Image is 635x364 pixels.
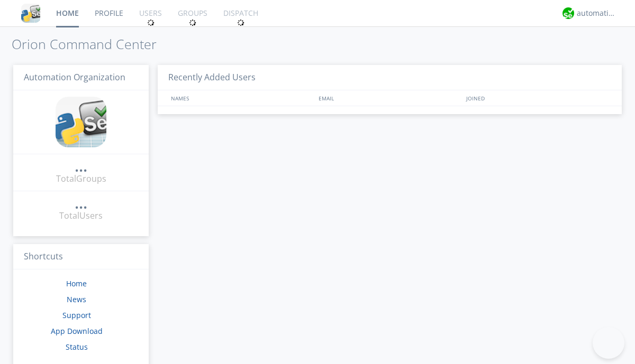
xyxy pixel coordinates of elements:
h3: Shortcuts [13,244,149,270]
a: Support [62,310,91,320]
span: Automation Organization [24,71,125,83]
img: cddb5a64eb264b2086981ab96f4c1ba7 [56,97,106,147]
div: JOINED [464,90,612,106]
div: ... [75,161,87,171]
a: App Download [51,326,103,336]
a: ... [75,161,87,173]
div: automation+atlas [577,8,616,18]
a: News [67,294,86,304]
img: d2d01cd9b4174d08988066c6d424eccd [563,7,574,19]
div: Total Users [59,210,103,222]
h3: Recently Added Users [158,65,622,91]
iframe: Toggle Customer Support [593,327,624,359]
a: ... [75,198,87,210]
div: NAMES [168,90,313,106]
img: spin.svg [147,19,155,26]
a: Home [66,278,87,288]
img: spin.svg [237,19,244,26]
div: Total Groups [56,173,106,185]
div: EMAIL [316,90,464,106]
img: spin.svg [189,19,196,26]
img: cddb5a64eb264b2086981ab96f4c1ba7 [21,4,40,23]
div: ... [75,198,87,208]
a: Status [66,342,88,352]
